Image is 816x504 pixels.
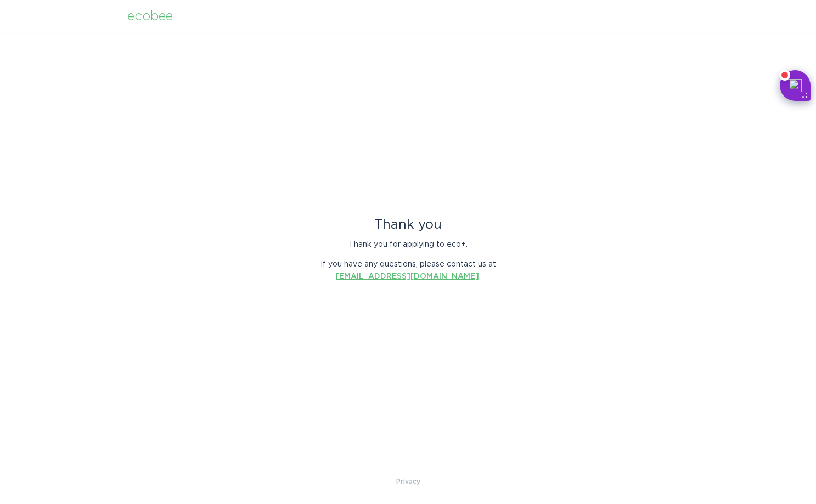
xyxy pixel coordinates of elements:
a: [EMAIL_ADDRESS][DOMAIN_NAME] [336,273,479,280]
div: Thank you [312,219,504,231]
div: ecobee [127,10,173,22]
p: Thank you for applying to eco+. [312,239,504,251]
p: If you have any questions, please contact us at . [312,258,504,282]
a: Privacy Policy & Terms of Use [396,475,420,488]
